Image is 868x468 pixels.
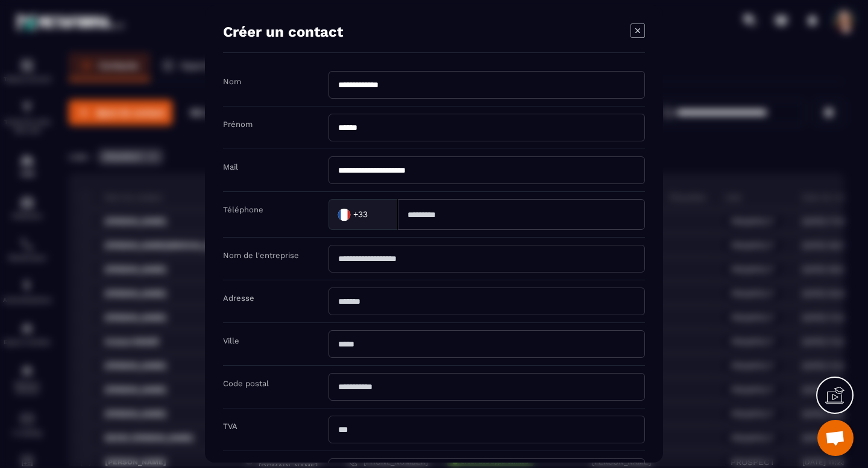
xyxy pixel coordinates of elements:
label: Prénom [223,120,253,129]
label: Adresse [223,294,254,303]
h4: Créer un contact [223,23,343,40]
label: TVA [223,422,237,431]
span: +33 [353,209,368,221]
label: Ville [223,336,239,345]
a: Ouvrir le chat [817,420,854,456]
label: Nom [223,77,241,86]
label: Nom de l'entreprise [223,251,299,260]
img: Country Flag [332,202,356,226]
label: Code postal [223,379,269,388]
input: Search for option [370,205,385,223]
div: Search for option [329,199,398,230]
label: Téléphone [223,205,263,214]
label: Mail [223,162,238,171]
